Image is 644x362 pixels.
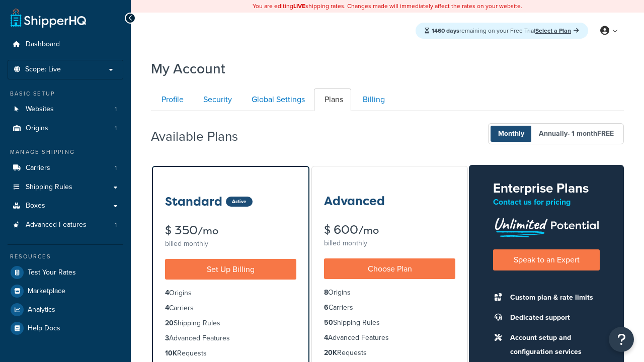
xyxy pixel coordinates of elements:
span: 1 [115,124,117,133]
li: Account setup and configuration services [505,331,600,359]
h2: Available Plans [151,129,253,144]
a: Boxes [8,197,123,215]
strong: 6 [324,302,329,313]
h2: Enterprise Plans [493,181,600,196]
small: /mo [198,224,218,238]
div: billed monthly [324,236,455,250]
div: Basic Setup [8,89,123,98]
span: Annually [531,126,621,142]
a: Test Your Rates [8,263,123,282]
strong: 3 [165,333,169,343]
a: Help Docs [8,319,123,337]
div: $ 600 [324,224,455,236]
span: Boxes [26,202,45,210]
h3: Standard [165,195,222,208]
li: Advanced Features [8,216,123,234]
p: Contact us for pricing [493,195,600,209]
a: Plans [314,88,351,111]
span: Help Docs [28,324,60,333]
img: Unlimited Potential [493,214,600,237]
a: Billing [352,88,393,111]
span: - 1 month [568,128,614,139]
strong: 4 [165,288,169,298]
li: Carriers [324,302,455,313]
a: Analytics [8,301,123,319]
span: Marketplace [28,287,65,296]
span: 1 [115,164,117,172]
div: Resources [8,252,123,261]
li: Advanced Features [324,332,455,343]
span: Shipping Rules [26,183,72,192]
a: Speak to an Expert [493,249,600,270]
div: $ 350 [165,224,296,237]
span: Websites [26,105,54,114]
b: LIVE [293,2,305,11]
li: Custom plan & rate limits [505,291,600,305]
a: Websites 1 [8,100,123,119]
b: FREE [597,128,614,139]
li: Websites [8,100,123,119]
li: Dedicated support [505,311,600,325]
a: Shipping Rules [8,178,123,197]
strong: 50 [324,317,333,328]
a: Profile [151,88,192,111]
li: Carriers [165,303,296,314]
li: Requests [165,348,296,359]
a: Choose Plan [324,258,455,279]
a: Marketplace [8,282,123,300]
strong: 20K [324,347,337,358]
span: Dashboard [26,40,60,49]
div: Manage Shipping [8,148,123,156]
a: Global Settings [241,88,313,111]
span: Carriers [26,164,50,172]
div: billed monthly [165,237,296,251]
span: Monthly [491,126,532,142]
strong: 10K [165,348,177,358]
a: Security [193,88,240,111]
div: Active [226,197,253,207]
h1: My Account [151,59,225,78]
a: Set Up Billing [165,259,296,280]
div: remaining on your Free Trial [416,23,588,39]
a: Advanced Features 1 [8,216,123,234]
span: Test Your Rates [28,268,76,277]
small: /mo [358,223,379,237]
span: Analytics [28,306,55,314]
a: Select a Plan [535,26,579,35]
span: Scope: Live [25,65,61,74]
li: Advanced Features [165,333,296,344]
button: Open Resource Center [609,327,634,352]
span: 1 [115,105,117,114]
strong: 4 [324,332,328,343]
span: Advanced Features [26,221,87,229]
li: Origins [324,287,455,298]
a: ShipperHQ Home [11,8,86,28]
a: Origins 1 [8,119,123,138]
a: Carriers 1 [8,159,123,177]
li: Shipping Rules [165,318,296,329]
button: Monthly Annually- 1 monthFREE [488,123,624,144]
li: Shipping Rules [324,317,455,328]
li: Origins [165,288,296,299]
a: Dashboard [8,35,123,54]
strong: 20 [165,318,174,328]
li: Origins [8,119,123,138]
strong: 4 [165,303,169,313]
li: Requests [324,347,455,358]
strong: 1460 days [432,26,459,35]
h3: Advanced [324,195,385,208]
span: Origins [26,124,48,133]
li: Carriers [8,159,123,177]
span: 1 [115,221,117,229]
strong: 8 [324,287,328,298]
